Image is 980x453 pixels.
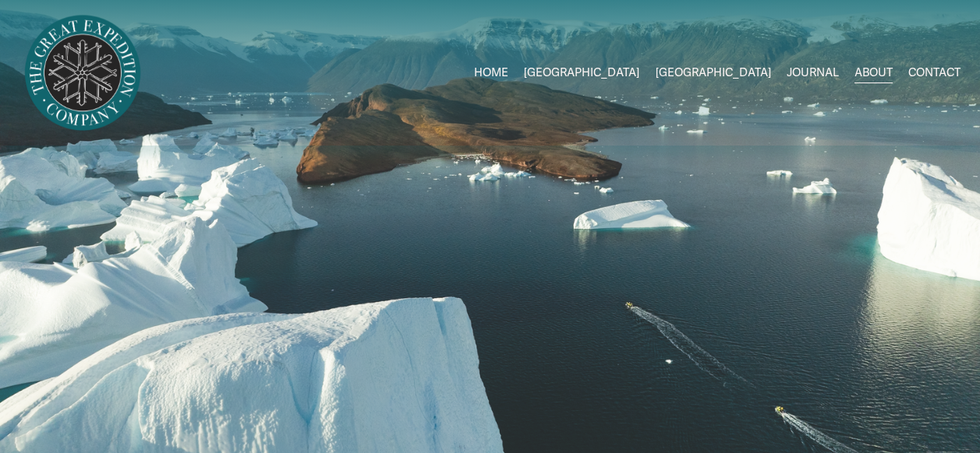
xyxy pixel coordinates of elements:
[524,61,639,85] a: folder dropdown
[524,62,639,83] span: [GEOGRAPHIC_DATA]
[656,61,771,85] a: folder dropdown
[908,61,961,85] a: CONTACT
[656,62,771,83] span: [GEOGRAPHIC_DATA]
[474,61,508,85] a: HOME
[787,61,839,85] a: JOURNAL
[854,61,893,85] a: ABOUT
[19,10,146,136] img: Arctic Expeditions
